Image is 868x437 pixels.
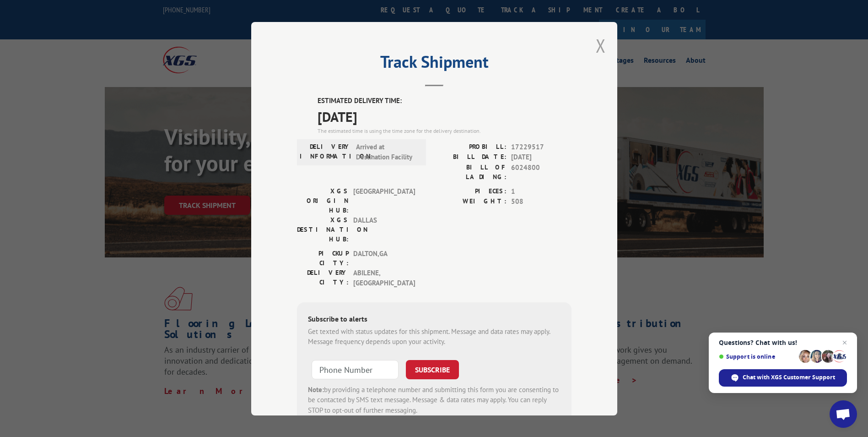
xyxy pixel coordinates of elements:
input: Phone Number [312,360,399,379]
div: Subscribe to alerts [308,313,561,326]
h2: Track Shipment [297,55,571,73]
label: BILL OF LADING: [434,162,507,181]
label: XGS DESTINATION HUB: [297,215,349,244]
div: Get texted with status updates for this shipment. Message and data rates may apply. Message frequ... [308,326,561,347]
label: ESTIMATED DELIVERY TIME: [318,96,571,106]
label: BILL DATE: [434,152,507,163]
span: 6024800 [511,162,571,181]
div: The estimated time is using the time zone for the delivery destination. [318,126,571,135]
span: [DATE] [511,152,571,163]
label: DELIVERY INFORMATION: [300,142,351,162]
span: Arrived at Destination Facility [356,142,418,162]
div: Chat with XGS Customer Support [719,369,847,387]
label: WEIGHT: [434,197,507,207]
span: [DATE] [318,106,571,126]
label: PROBILL: [434,142,507,152]
span: ABILENE , [GEOGRAPHIC_DATA] [353,268,415,288]
label: PICKUP CITY: [297,248,349,268]
span: 508 [511,197,571,207]
button: SUBSCRIBE [406,360,459,379]
span: Questions? Chat with us! [719,339,847,346]
span: DALTON , GA [353,248,415,268]
div: Open chat [830,400,857,428]
label: XGS ORIGIN HUB: [297,186,349,215]
span: 1 [511,186,571,197]
span: Close chat [839,337,850,348]
span: Support is online [719,353,796,360]
span: [GEOGRAPHIC_DATA] [353,186,415,215]
label: PIECES: [434,186,507,197]
button: Close modal [596,33,606,58]
div: by providing a telephone number and submitting this form you are consenting to be contacted by SM... [308,384,561,415]
span: 17229517 [511,142,571,152]
label: DELIVERY CITY: [297,268,349,288]
span: Chat with XGS Customer Support [743,373,835,382]
span: DALLAS [353,215,415,244]
strong: Note: [308,385,324,393]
